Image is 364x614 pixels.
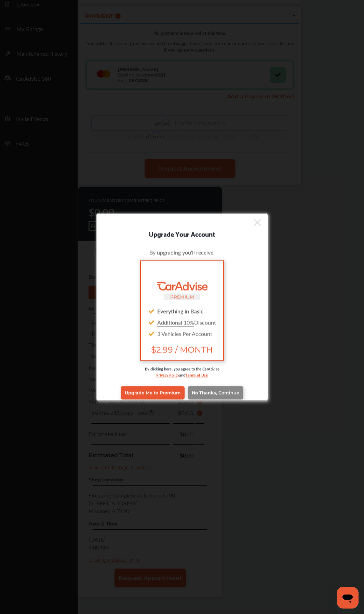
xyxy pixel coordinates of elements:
span: Upgrade Me to Premium [125,390,180,395]
small: PREMIUM [170,294,194,299]
div: Upgrade Your Account [97,228,268,239]
a: Terms of Use [185,371,208,378]
div: By clicking here, you agree to the CarAdvise and [107,366,257,384]
iframe: Button to launch messaging window [337,587,359,609]
strong: Everything in Basic [157,307,203,315]
a: Privacy Policy [156,371,179,378]
span: $2.99 / MONTH [146,344,217,354]
u: Additional 10% [157,318,194,326]
a: No Thanks, Continue [188,386,243,399]
div: 3 Vehicles Per Account [146,328,217,339]
span: No Thanks, Continue [192,390,239,395]
a: Upgrade Me to Premium [121,386,185,399]
div: By upgrading you'll receive: [107,248,257,256]
span: Discount [157,318,216,326]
